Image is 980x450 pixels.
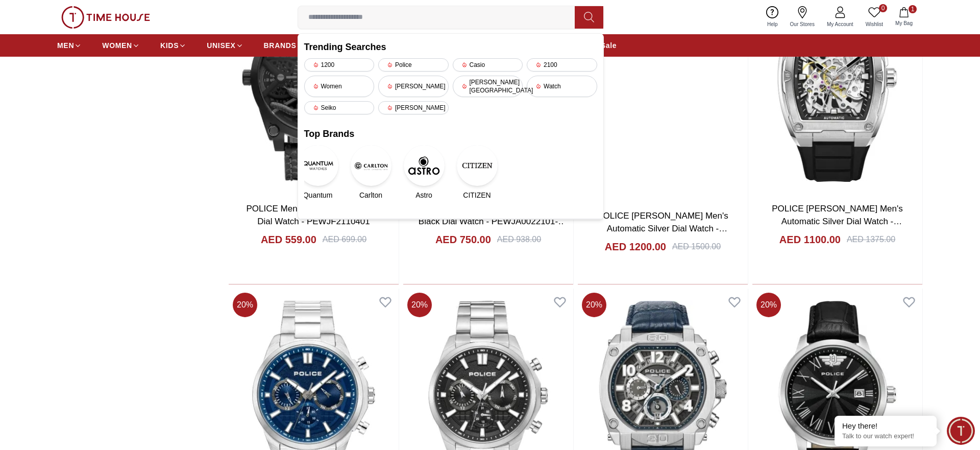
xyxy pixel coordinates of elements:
[160,40,179,51] span: KIDS
[357,145,385,200] a: CarltonCarlton
[57,40,74,51] span: MEN
[404,145,445,186] img: Astro
[304,40,597,54] h2: Trending Searches
[61,6,150,29] img: ...
[453,58,523,72] div: Casio
[304,58,375,72] div: 1200
[786,20,819,28] span: Our Stores
[582,293,606,317] span: 20 %
[247,204,381,227] a: POLICE Men's Multi Function Grey Dial Watch - PEWJF2110401
[457,145,498,186] img: CITIZEN
[419,204,567,240] a: POLICE AVONDALE Men's Analog Black Dial Watch - PEWJA0022101-WW
[407,293,432,317] span: 20 %
[842,432,929,441] p: Talk to our watch expert!
[823,20,857,28] span: My Account
[435,232,491,247] h4: AED 750.00
[378,76,449,97] div: [PERSON_NAME]
[264,40,297,51] span: BRANDS
[304,76,375,97] div: Women
[207,40,235,51] span: UNISEX
[779,232,841,247] h4: AED 1100.00
[784,4,821,30] a: Our Stores
[323,233,366,246] div: AED 699.00
[298,145,338,186] img: Quantum
[261,232,316,247] h4: AED 559.00
[891,19,917,27] span: My Bag
[842,421,929,431] div: Hey there!
[57,36,82,55] a: MEN
[160,36,186,55] a: KIDS
[527,76,597,97] div: Watch
[378,101,449,114] div: [PERSON_NAME]
[463,145,491,200] a: CITIZENCITIZEN
[879,4,887,12] span: 0
[756,293,781,317] span: 20 %
[597,211,728,247] a: POLICE [PERSON_NAME] Men's Automatic Silver Dial Watch - PEWJR0005905
[102,40,132,51] span: WOMEN
[497,233,541,246] div: AED 938.00
[264,36,297,55] a: BRANDS
[463,190,491,200] span: CITIZEN
[947,417,975,445] div: Chat Widget
[351,145,391,186] img: Carlton
[527,58,597,72] div: 2100
[909,5,917,13] span: 1
[378,58,449,72] div: Police
[672,241,721,253] div: AED 1500.00
[304,145,332,200] a: QuantumQuantum
[304,101,375,114] div: Seiko
[605,240,666,254] h4: AED 1200.00
[102,36,140,55] a: WOMEN
[862,20,887,28] span: Wishlist
[761,4,784,30] a: Help
[304,127,597,141] h2: Top Brands
[453,76,523,97] div: [PERSON_NAME][GEOGRAPHIC_DATA]
[233,293,257,317] span: 20 %
[860,4,889,30] a: 0Wishlist
[415,190,432,200] span: Astro
[889,5,919,29] button: 1My Bag
[847,233,895,246] div: AED 1375.00
[359,190,382,200] span: Carlton
[763,20,782,28] span: Help
[207,36,243,55] a: UNISEX
[410,145,438,200] a: AstroAstro
[303,190,333,200] span: Quantum
[772,204,902,240] a: POLICE [PERSON_NAME] Men's Automatic Silver Dial Watch - PEWJR0005902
